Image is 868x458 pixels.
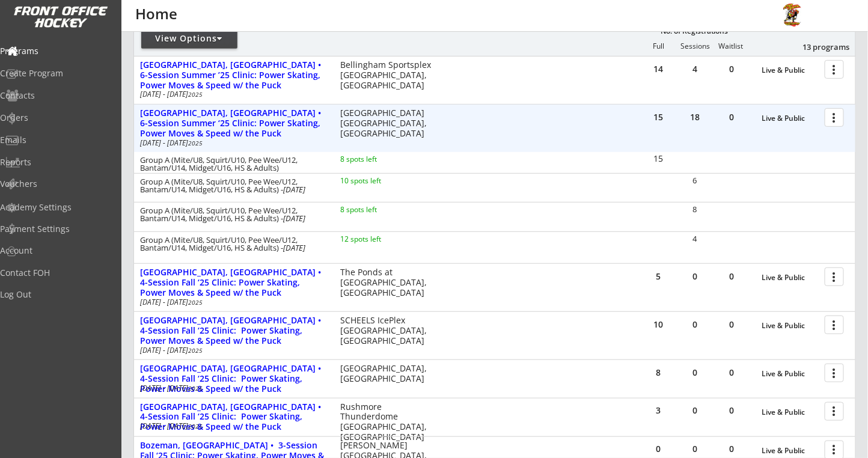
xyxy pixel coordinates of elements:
div: [GEOGRAPHIC_DATA], [GEOGRAPHIC_DATA] • 4-Session Fall ‘25 Clinic: Power Skating, Power Moves & Sp... [140,316,328,346]
div: [DATE] - [DATE] [140,91,324,98]
button: more_vert [825,402,844,421]
div: 12 spots left [340,236,418,243]
div: 0 [714,272,750,281]
button: more_vert [825,364,844,382]
div: Live & Public [762,322,819,330]
div: Waitlist [713,42,749,50]
div: SCHEELS IcePlex [GEOGRAPHIC_DATA], [GEOGRAPHIC_DATA] [340,316,435,346]
div: Group A (Mite/U8, Squirt/U10, Pee Wee/U12, Bantam/U14, Midget/U16, HS & Adults) - [140,178,324,194]
div: 0 [677,272,713,281]
div: 8 [677,206,712,213]
div: 0 [677,406,713,415]
div: 0 [714,113,750,121]
div: 10 [640,320,676,329]
div: Group A (Mite/U8, Squirt/U10, Pee Wee/U12, Bantam/U14, Midget/U16, HS & Adults) - [140,236,324,252]
div: [GEOGRAPHIC_DATA], [GEOGRAPHIC_DATA] • 4-Session Fall ‘25 Clinic: Power Skating, Power Moves & Sp... [140,267,328,298]
div: Rushmore Thunderdome [GEOGRAPHIC_DATA], [GEOGRAPHIC_DATA] [340,402,435,442]
div: 0 [677,320,713,329]
div: 5 [640,272,676,281]
em: 2025 [188,139,203,147]
div: Live & Public [762,273,819,282]
div: 0 [640,445,676,453]
button: more_vert [825,60,844,79]
div: Bellingham Sportsplex [GEOGRAPHIC_DATA], [GEOGRAPHIC_DATA] [340,60,435,90]
div: 0 [677,368,713,377]
button: more_vert [825,108,844,127]
div: [GEOGRAPHIC_DATA], [GEOGRAPHIC_DATA] • 6-Session Summer ’25 Clinic: Power Skating, Power Moves & ... [140,60,328,90]
div: [GEOGRAPHIC_DATA], [GEOGRAPHIC_DATA] [340,364,435,384]
button: more_vert [825,316,844,334]
div: [DATE] - [DATE] [140,423,324,430]
div: View Options [141,32,237,44]
div: 8 spots left [340,156,418,163]
em: 2025 [188,422,203,430]
div: Group A (Mite/U8, Squirt/U10, Pee Wee/U12, Bantam/U14, Midget/U16, HS & Adults) [140,156,324,172]
div: [DATE] - [DATE] [140,299,324,306]
div: 13 programs [787,41,849,52]
div: 18 [677,113,713,121]
div: 0 [714,320,750,329]
div: 8 spots left [340,206,418,213]
div: 15 [640,113,676,121]
div: Live & Public [762,408,819,417]
div: Live & Public [762,114,819,123]
div: 15 [641,154,676,163]
div: 14 [640,65,676,73]
div: Sessions [677,42,713,50]
div: 0 [714,406,750,415]
em: [DATE] [283,213,305,224]
div: [DATE] - [DATE] [140,347,324,354]
em: [DATE] [283,184,305,195]
div: [GEOGRAPHIC_DATA], [GEOGRAPHIC_DATA] • 4-Session Fall ‘25 Clinic: Power Skating, Power Moves & Sp... [140,402,328,432]
div: 8 [640,368,676,377]
button: more_vert [825,267,844,286]
em: 2025 [188,90,203,99]
em: 2025 [188,346,203,355]
div: 0 [714,368,750,377]
div: 3 [640,406,676,415]
div: [GEOGRAPHIC_DATA], [GEOGRAPHIC_DATA] • 4-Session Fall ‘25 Clinic: Power Skating, Power Moves & Sp... [140,364,328,394]
div: Group A (Mite/U8, Squirt/U10, Pee Wee/U12, Bantam/U14, Midget/U16, HS & Adults) - [140,207,324,222]
div: No. of Registrations [657,27,732,35]
div: 6 [677,177,712,185]
div: [GEOGRAPHIC_DATA], [GEOGRAPHIC_DATA] • 6-Session Summer ‘25 Clinic: Power Skating, Power Moves & ... [140,108,328,138]
div: 0 [677,445,713,453]
div: 4 [677,235,712,243]
div: 0 [714,65,750,73]
em: [DATE] [283,242,305,253]
div: 0 [714,445,750,453]
em: 2025 [188,298,203,307]
div: [DATE] - [DATE] [140,139,324,147]
div: The Ponds at [GEOGRAPHIC_DATA], [GEOGRAPHIC_DATA] [340,267,435,298]
div: Live & Public [762,66,819,75]
div: Full [640,42,676,50]
div: Live & Public [762,370,819,378]
em: 2025 [188,384,203,392]
div: Live & Public [762,447,819,455]
div: [DATE] - [DATE] [140,385,324,392]
div: 10 spots left [340,177,418,185]
div: [GEOGRAPHIC_DATA] [GEOGRAPHIC_DATA], [GEOGRAPHIC_DATA] [340,108,435,138]
div: 4 [677,65,713,73]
